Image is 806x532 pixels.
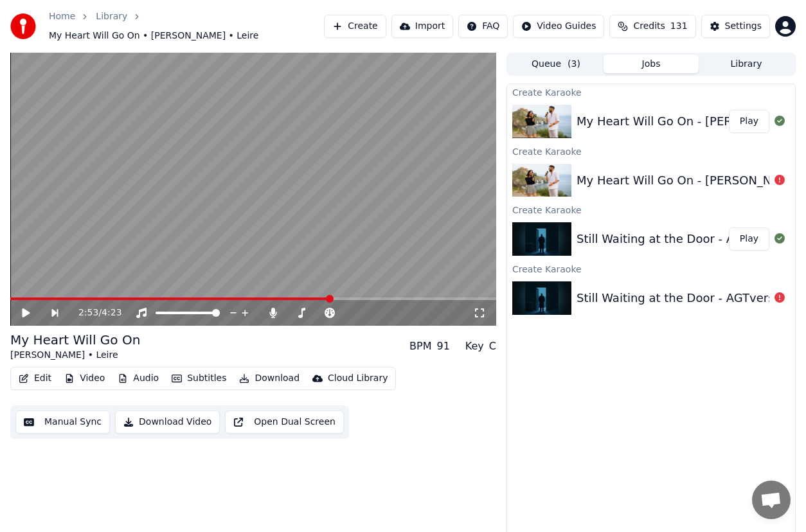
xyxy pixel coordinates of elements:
[225,411,344,434] button: Open Dual Screen
[752,481,791,519] div: Open chat
[604,55,699,73] button: Jobs
[391,15,453,38] button: Import
[78,306,109,319] div: /
[568,58,580,71] span: ( 3 )
[59,369,110,387] button: Video
[513,15,604,38] button: Video Guides
[729,110,769,133] button: Play
[115,411,220,434] button: Download Video
[102,306,121,319] span: 4:23
[166,369,231,387] button: Subtitles
[507,261,795,276] div: Create Karaoke
[670,20,688,33] span: 131
[10,13,36,39] img: youka
[49,10,75,23] a: Home
[465,339,484,354] div: Key
[234,369,305,387] button: Download
[112,369,164,387] button: Audio
[508,55,604,73] button: Queue
[577,230,782,248] div: Still Waiting at the Door - AGTverse
[577,289,782,307] div: Still Waiting at the Door - AGTverse
[699,55,794,73] button: Library
[13,369,57,387] button: Edit
[436,339,449,354] div: 91
[49,30,258,42] span: My Heart Will Go On • [PERSON_NAME] • Leire
[49,10,324,42] nav: breadcrumb
[489,339,496,354] div: C
[507,143,795,159] div: Create Karaoke
[725,20,762,33] div: Settings
[78,306,98,319] span: 2:53
[328,372,388,385] div: Cloud Library
[10,349,140,362] div: [PERSON_NAME] • Leire
[15,411,110,434] button: Manual Sync
[701,15,770,38] button: Settings
[633,20,665,33] span: Credits
[609,15,695,38] button: Credits131
[507,202,795,217] div: Create Karaoke
[10,331,140,349] div: My Heart Will Go On
[507,84,795,100] div: Create Karaoke
[409,339,431,354] div: BPM
[458,15,508,38] button: FAQ
[96,10,127,23] a: Library
[324,15,386,38] button: Create
[729,227,769,251] button: Play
